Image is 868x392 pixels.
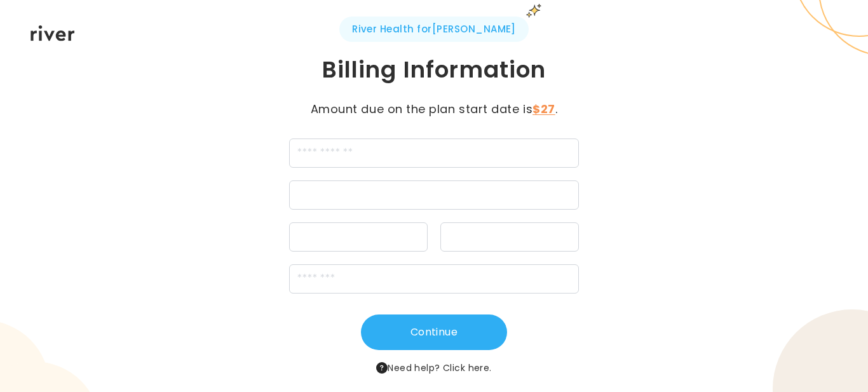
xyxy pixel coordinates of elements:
[227,55,641,85] h1: Billing Information
[289,139,579,168] input: cardName
[376,360,491,375] span: Need help?
[532,101,555,117] strong: $27
[297,232,419,244] iframe: Secure expiration date input frame
[361,314,507,350] button: Continue
[291,100,577,118] p: Amount due on the plan start date is .
[289,264,579,294] input: zipCode
[297,190,571,202] iframe: Secure card number input frame
[449,232,571,244] iframe: Secure CVC input frame
[443,360,492,375] button: Click here.
[339,17,529,42] span: River Health for [PERSON_NAME]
